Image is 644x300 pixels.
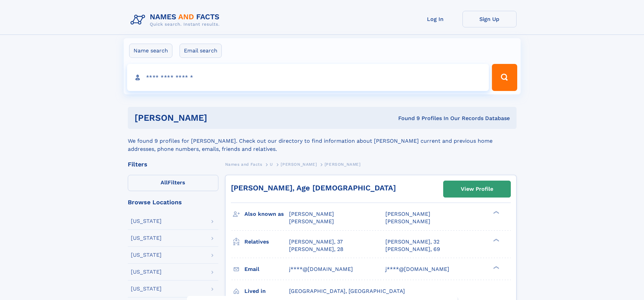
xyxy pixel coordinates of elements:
[244,236,289,248] h3: Relatives
[385,238,439,246] a: [PERSON_NAME], 32
[131,286,162,292] div: [US_STATE]
[128,175,218,191] label: Filters
[385,218,430,225] span: [PERSON_NAME]
[128,161,218,167] div: Filters
[131,218,162,224] div: [US_STATE]
[244,208,289,220] h3: Also known as
[225,160,262,168] a: Names and Facts
[492,265,500,270] div: ❯
[385,211,430,217] span: [PERSON_NAME]
[289,211,334,217] span: [PERSON_NAME]
[270,162,273,167] span: U
[131,252,162,258] div: [US_STATE]
[131,235,162,241] div: [US_STATE]
[492,238,500,242] div: ❯
[180,44,222,58] label: Email search
[131,269,162,275] div: [US_STATE]
[492,64,517,91] button: Search Button
[444,181,510,197] a: View Profile
[244,263,289,275] h3: Email
[289,246,343,253] a: [PERSON_NAME], 28
[461,181,493,197] div: View Profile
[129,44,172,58] label: Name search
[128,199,218,205] div: Browse Locations
[161,179,168,186] span: All
[385,246,440,253] a: [PERSON_NAME], 69
[462,11,517,27] a: Sign Up
[303,115,510,122] div: Found 9 Profiles In Our Records Database
[492,210,500,215] div: ❯
[281,160,317,168] a: [PERSON_NAME]
[128,11,225,29] img: Logo Names and Facts
[281,162,317,167] span: [PERSON_NAME]
[270,160,273,168] a: U
[289,218,334,225] span: [PERSON_NAME]
[289,288,405,294] span: [GEOGRAPHIC_DATA], [GEOGRAPHIC_DATA]
[231,184,396,192] a: [PERSON_NAME], Age [DEMOGRAPHIC_DATA]
[244,285,289,297] h3: Lived in
[325,162,361,167] span: [PERSON_NAME]
[408,11,462,27] a: Log In
[289,238,343,246] a: [PERSON_NAME], 37
[135,114,303,122] h1: [PERSON_NAME]
[127,64,489,91] input: search input
[128,129,517,153] div: We found 9 profiles for [PERSON_NAME]. Check out our directory to find information about [PERSON_...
